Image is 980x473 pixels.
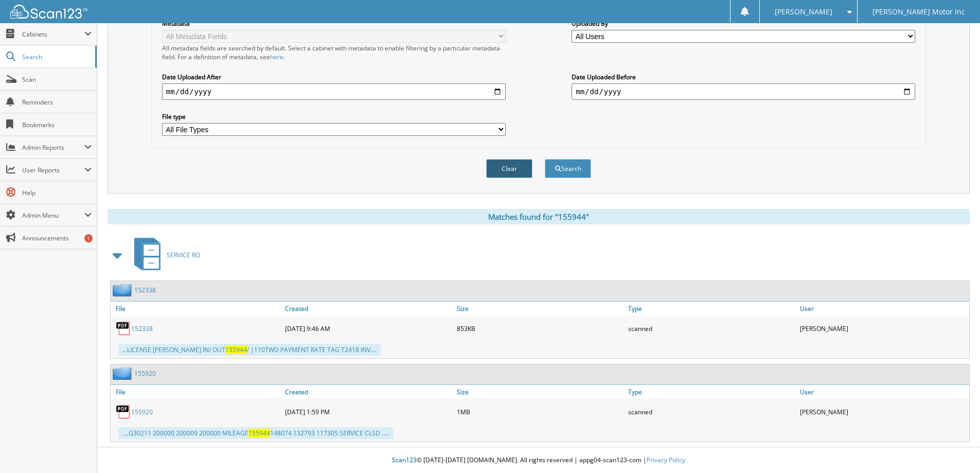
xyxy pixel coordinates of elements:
span: Scan123 [392,456,417,464]
div: [PERSON_NAME] [797,318,969,339]
span: SERVICE RO [167,251,200,259]
a: 152338 [131,324,153,333]
span: Bookmarks [22,120,92,129]
span: Help [22,188,92,197]
a: here [270,52,283,61]
button: Clear [486,159,532,178]
div: [DATE] 1:59 PM [282,401,454,422]
img: PDF.png [116,404,131,419]
div: scanned [626,401,797,422]
div: All metadata fields are searched by default. Select a cabinet with metadata to enable filtering b... [162,44,506,61]
span: Admin Menu [22,211,84,220]
label: Uploaded By [572,19,915,28]
div: 1MB [454,401,626,422]
input: start [162,83,506,100]
span: Reminders [22,98,92,107]
img: folder2.png [113,284,134,296]
a: Created [282,385,454,399]
label: File type [162,112,506,121]
a: User [797,302,969,316]
a: Type [626,385,797,399]
div: ...,G30211 200000 200009 200000 MILEAGE 148074 132793 117305 SERVICE CLSD ..... [118,427,394,439]
span: Scan [22,75,92,84]
span: Search [22,52,90,61]
div: [PERSON_NAME] [797,401,969,422]
a: Size [454,302,626,316]
span: Cabinets [22,30,84,39]
span: [PERSON_NAME] Motor Inc [872,9,965,15]
div: [DATE] 9:46 AM [282,318,454,339]
button: Search [545,159,591,178]
a: Created [282,302,454,316]
label: Metadata [162,19,506,28]
div: Matches found for "155944" [108,209,970,224]
a: Privacy Policy [647,456,685,464]
div: scanned [626,318,797,339]
span: [PERSON_NAME] [775,9,832,15]
div: © [DATE]-[DATE] [DOMAIN_NAME]. All rights reserved | appg04-scan123-com | [97,448,980,473]
a: SERVICE RO [128,235,200,275]
label: Date Uploaded Before [572,73,915,81]
a: User [797,385,969,399]
a: Type [626,302,797,316]
a: File [111,302,282,316]
img: PDF.png [116,321,131,336]
a: 155920 [134,369,156,378]
div: 853KB [454,318,626,339]
span: User Reports [22,166,84,174]
a: Size [454,385,626,399]
input: end [572,83,915,100]
img: folder2.png [113,367,134,380]
a: File [111,385,282,399]
span: Announcements [22,234,92,242]
span: Admin Reports [22,143,84,152]
span: 155944 [248,429,270,437]
span: 155944 [225,345,247,354]
a: 152338 [134,286,156,294]
div: ...LICENSE [PERSON_NAME] IN/ OUT / |110TWD PAYMENT RATE TAG T2418 INV.... [118,344,381,356]
img: scan123-logo-white.svg [10,5,87,19]
a: 155920 [131,408,153,416]
div: 1 [84,234,93,242]
label: Date Uploaded After [162,73,506,81]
